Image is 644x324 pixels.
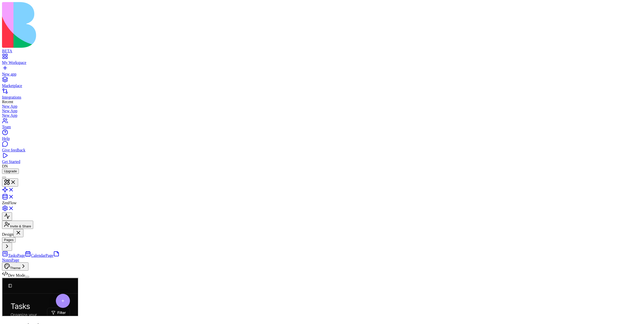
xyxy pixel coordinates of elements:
[25,253,53,258] a: CalendarPage
[2,201,17,205] span: ZenFlow
[2,159,642,164] div: Get Started
[2,132,642,141] a: Help
[2,262,28,271] button: Theme
[2,148,642,152] div: Give feedback
[8,23,45,32] h1: Tasks
[2,95,642,100] div: Integrations
[2,67,642,76] a: New app
[2,91,642,100] a: Integrations
[2,120,642,129] a: Team
[2,49,642,53] div: BETA
[2,44,642,53] a: BETA
[2,221,33,229] button: Invite & Share
[2,84,642,88] div: Marketplace
[8,253,25,258] span: TasksPage
[2,258,19,262] span: NotesPage
[2,169,19,173] a: Upgrade
[2,169,19,174] button: Upgrade
[2,136,642,141] div: Help
[2,155,642,164] a: Get Started
[2,232,13,236] span: Design
[31,253,53,258] span: CalendarPage
[8,273,25,277] span: Dev Mode
[2,56,642,65] a: My Workspace
[4,238,14,242] span: Pages
[2,79,642,88] a: Marketplace
[2,253,59,262] a: NotesPage
[2,2,204,48] img: logo
[8,33,45,46] p: Organize your workflow
[2,100,13,104] span: Recent
[2,60,642,65] div: My Workspace
[2,253,25,258] a: TasksPage
[2,237,16,242] button: Pages
[2,104,642,109] a: New App
[2,113,642,118] a: New App
[2,164,8,168] span: DN
[2,72,642,76] div: New app
[2,109,642,113] a: New App
[45,29,67,39] button: Filter
[2,143,642,152] a: Give feedback
[2,125,642,129] div: Team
